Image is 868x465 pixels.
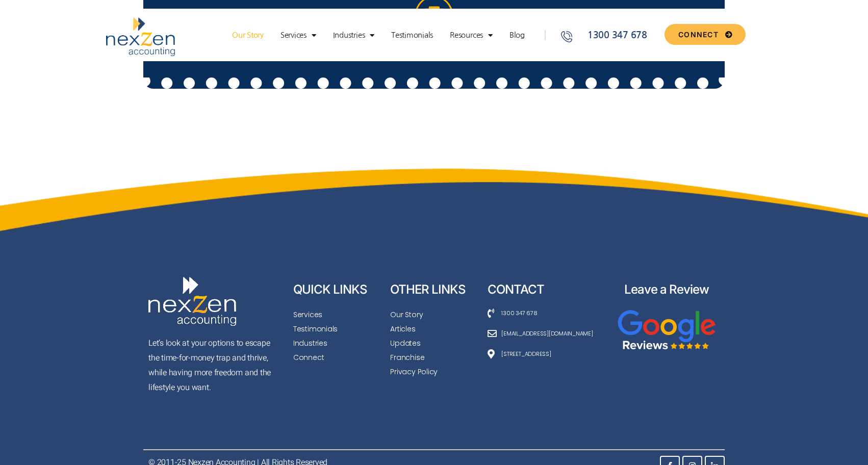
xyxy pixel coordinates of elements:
span: Industries [293,336,327,350]
span: Services [293,307,322,322]
span: Our Story [390,307,423,322]
span: [STREET_ADDRESS] [499,348,551,359]
a: Industries [328,30,379,40]
p: Let’s look at your options to escape the time-for-money trap and thrive, while having more freedo... [148,336,276,395]
a: [STREET_ADDRESS] [488,348,603,359]
a: Leave a Review [624,282,709,297]
a: 1300 347 678 [488,307,603,319]
span: 1300 347 678 [585,29,647,42]
a: Franchise [390,350,477,365]
nav: Menu [217,30,540,40]
a: [EMAIL_ADDRESS][DOMAIN_NAME] [488,328,603,339]
h2: OTHER LINKS [390,282,477,297]
a: Our Story [390,307,477,322]
a: Services [275,30,321,40]
span: 1300 347 678 [499,307,537,319]
a: CONNECT [665,24,746,45]
a: Industries [293,336,380,350]
a: Testimonials [386,30,438,40]
a: Privacy Policy [390,365,477,379]
span: Privacy Policy [390,365,438,379]
a: Connect [293,350,380,365]
a: Articles [390,322,477,336]
a: 1300 347 678 [559,29,660,42]
h2: QUICK LINKS [293,282,380,297]
span: Connect [293,350,324,365]
a: Blog [504,30,530,40]
a: Updates [390,336,477,350]
span: [EMAIL_ADDRESS][DOMAIN_NAME] [499,328,593,339]
a: Resources [445,30,498,40]
span: Testimonials [293,322,338,336]
a: Our Story [227,30,269,40]
span: Articles [390,322,415,336]
span: Updates [390,336,420,350]
a: Testimonials [293,322,380,336]
span: Franchise [390,350,424,365]
span: CONNECT [678,31,719,38]
a: Services [293,307,380,322]
h2: CONTACT [488,282,603,297]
